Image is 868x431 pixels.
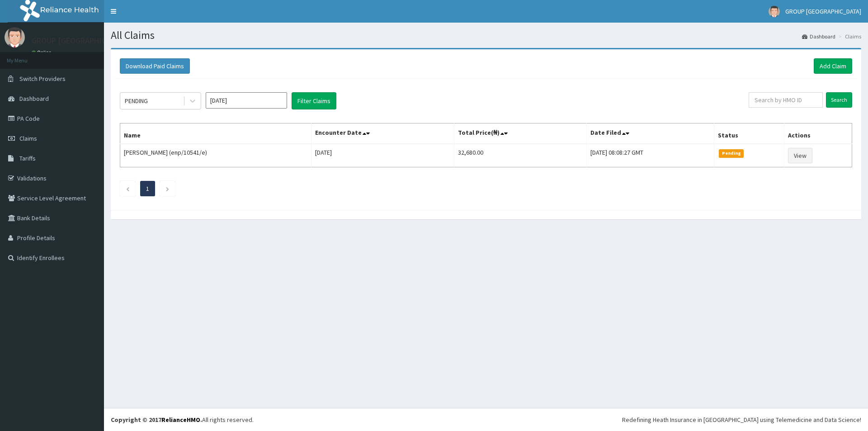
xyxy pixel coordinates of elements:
[292,92,336,109] button: Filter Claims
[32,37,132,45] p: GROUP [GEOGRAPHIC_DATA]
[311,123,454,144] th: Encounter Date
[454,123,587,144] th: Total Price(₦)
[587,123,714,144] th: Date Filed
[120,123,311,144] th: Name
[714,123,784,144] th: Status
[802,33,835,40] a: Dashboard
[126,185,130,193] a: Previous page
[165,185,170,193] a: Next page
[19,154,36,162] span: Tariffs
[749,92,823,108] input: Search by HMO ID
[146,185,149,193] a: Page 1 is your current page
[719,149,744,157] span: Pending
[19,134,37,142] span: Claims
[120,58,190,74] button: Download Paid Claims
[784,123,852,144] th: Actions
[161,416,200,424] a: RelianceHMO
[104,408,868,431] footer: All rights reserved.
[587,144,714,167] td: [DATE] 08:08:27 GMT
[111,416,202,424] strong: Copyright © 2017 .
[120,144,311,167] td: [PERSON_NAME] (enp/10541/e)
[785,7,861,15] span: GROUP [GEOGRAPHIC_DATA]
[125,96,148,105] div: PENDING
[206,92,287,109] input: Select Month and Year
[19,75,66,83] span: Switch Providers
[788,148,812,163] a: View
[19,95,49,103] span: Dashboard
[769,6,780,17] img: User Image
[814,58,852,74] a: Add Claim
[111,29,861,41] h1: All Claims
[5,27,25,47] img: User Image
[311,144,454,167] td: [DATE]
[454,144,587,167] td: 32,680.00
[622,415,861,424] div: Redefining Heath Insurance in [GEOGRAPHIC_DATA] using Telemedicine and Data Science!
[836,33,861,40] li: Claims
[32,49,53,56] a: Online
[826,92,852,108] input: Search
